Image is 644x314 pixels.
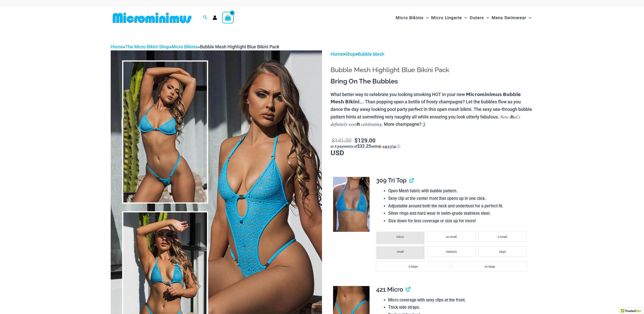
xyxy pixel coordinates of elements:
[345,51,355,57] a: Shop
[354,137,376,144] bdi: 129.00
[446,250,457,254] span: medium
[331,66,533,74] h1: Bubble Mesh Highlight Blue Bikini Pack
[470,11,484,24] span: Outers
[478,246,527,257] li: large
[498,235,507,239] span: x-small
[376,286,403,293] span: 421 Micro
[331,144,533,149] div: or 4 payments of$32.25withSezzle Click to learn more about Sezzle
[111,44,279,49] span: » » »
[333,177,370,232] img: Bubble Mesh Highlight Blue 309 Tri Top 4
[203,15,208,21] a: Search icon link
[388,195,529,202] li: Sexy clip at the center front that opens up in one click.
[424,11,429,24] span: Menu Toggle
[427,246,476,257] li: medium
[388,296,529,304] li: Micro coverage with sexy clips at the front.
[427,232,476,242] li: xx-small
[354,137,358,144] span: $
[462,11,467,24] span: Menu Toggle
[409,265,418,268] span: x-large
[332,137,351,144] bdi: 141.00
[332,137,335,144] span: $
[331,144,533,149] div: or 4 payments of with
[397,250,404,254] span: small
[492,11,526,24] span: Mens Swimwear
[331,50,533,58] p: > >
[388,187,529,195] li: Open Mesh fabric with bubble pattern.
[376,246,425,259] li: small
[478,232,527,242] li: x-small
[396,11,424,24] span: Micro Bikinis
[172,44,198,49] a: Micro Bikinis
[446,235,457,239] span: xx-small
[357,143,371,149] span: $32.25
[111,44,123,49] a: Home
[331,136,533,156] p: USD
[394,9,533,26] nav: Site Navigation
[490,10,533,25] a: Mens SwimwearMenu ToggleMenu Toggle
[388,304,529,311] li: Thick side straps.
[485,265,495,268] span: xx-large
[526,11,531,24] span: Menu Toggle
[468,10,490,25] a: OutersMenu ToggleMenu Toggle
[222,12,234,23] a: View Shopping Cart, empty
[388,202,529,210] li: Adjustable around both the neck and underbust for a perfect fit.
[376,261,450,271] li: x-large
[378,144,396,149] img: Sezzle
[394,10,430,25] a: Micro BikinisMenu ToggleMenu Toggle
[431,11,462,24] span: Micro Lingerie
[213,15,217,20] a: Account icon link
[331,51,343,57] a: Home
[388,217,529,225] li: Size down for less coverage or size up for more!
[111,12,193,23] img: MM SHOP LOGO FLAT
[388,210,529,217] li: Silver rings and hard wear in swim-grade stainless steel.
[125,44,169,49] a: The Micro Bikini Shop
[499,250,506,254] span: large
[453,261,527,271] li: xx-large
[376,232,425,244] li: micro
[396,235,404,239] span: micro
[200,44,279,49] span: Bubble Mesh Highlight Blue Bikini Pack
[376,177,407,184] span: 309 Tri Top
[484,11,489,24] span: Menu Toggle
[430,10,468,25] a: Micro LingerieMenu ToggleMenu Toggle
[331,91,533,128] p: What better way to celebrate you looking smoking HOT in your new 𝗠𝗶𝗰𝗿𝗼𝗺𝗶𝗻𝗶𝗺𝘂𝘀 𝗕𝘂𝗯𝗯𝗹𝗲 𝗠𝗲𝘀𝗵 𝗕𝗶𝗸𝗶𝗻𝗶…...
[331,77,533,86] h3: Bring On The Bubbles
[358,51,384,57] a: Bubble Mesh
